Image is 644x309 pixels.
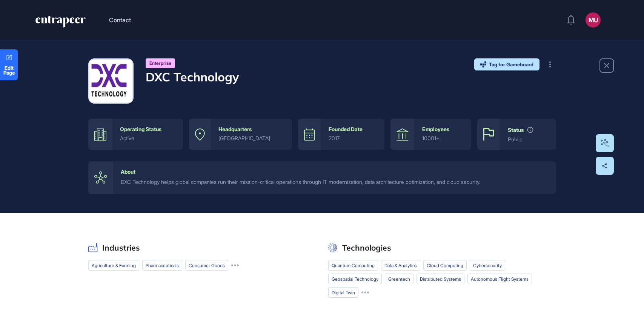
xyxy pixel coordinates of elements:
a: entrapeer-logo [35,16,86,30]
li: consumer goods [185,260,228,271]
div: 10001+ [422,135,464,141]
div: 2017 [329,135,377,141]
img: DXC Technology-logo [89,60,132,102]
div: Enterprise [146,58,175,68]
li: autonomous flight systems [467,274,532,284]
div: About [121,169,135,175]
span: Tag for Gameboard [489,62,533,67]
li: cybersecurity [470,260,505,271]
li: Quantum Computing [328,260,378,271]
div: Operating Status [120,126,161,132]
li: pharmaceuticals [142,260,182,271]
div: active [120,135,176,141]
li: cloud computing [423,260,467,271]
div: Headquarters [218,126,252,132]
button: Contact [109,15,131,25]
button: MU [586,12,601,28]
li: digital twin [328,287,358,298]
li: data & analytics [381,260,420,271]
div: Status [508,127,524,133]
li: agriculture & farming [88,260,139,271]
li: greentech [385,274,413,284]
li: distributed systems [417,274,464,284]
div: DXC Technology helps global companies run their mission-critical operations through IT modernizat... [121,178,549,186]
h2: Technologies [342,243,391,252]
div: Founded Date [329,126,363,132]
div: Employees [422,126,449,132]
div: public [508,136,548,142]
div: [GEOGRAPHIC_DATA] [218,135,284,141]
h2: Industries [102,243,140,252]
h4: DXC Technology [146,70,239,84]
li: Geospatial Technology [328,274,382,284]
